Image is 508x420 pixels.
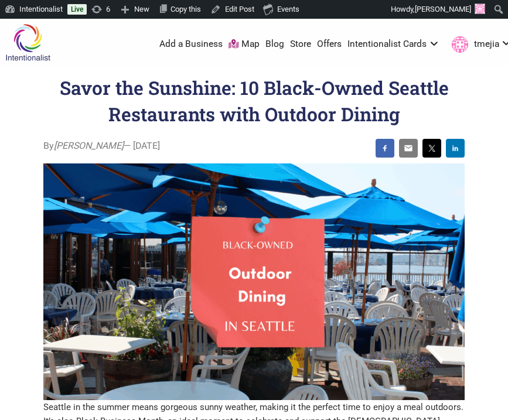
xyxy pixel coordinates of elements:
a: Live [67,4,87,15]
a: Map [229,38,260,51]
img: facebook sharing button [380,144,390,153]
img: twitter sharing button [427,144,437,153]
span: By — [DATE] [43,139,160,153]
a: Blog [265,38,284,51]
a: Store [290,38,311,51]
span: [PERSON_NAME] [415,5,471,13]
h1: Savor the Sunshine: 10 Black-Owned Seattle Restaurants with Outdoor Dining [60,76,449,127]
a: Add a Business [159,38,223,51]
img: linkedin sharing button [451,144,460,153]
img: email sharing button [404,144,413,153]
a: Intentionalist Cards [347,38,440,51]
a: Offers [317,38,342,51]
i: [PERSON_NAME] [54,140,124,151]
